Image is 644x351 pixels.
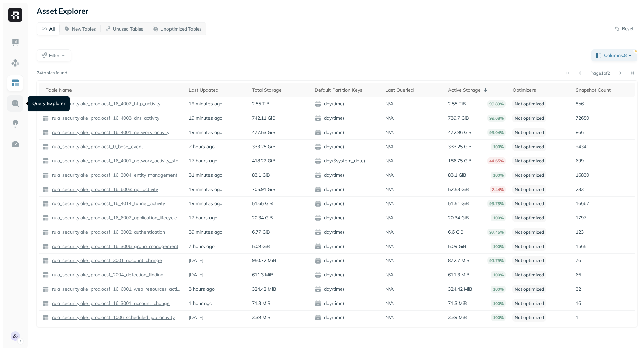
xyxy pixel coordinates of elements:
p: 99.68% [487,115,506,122]
p: N/A [385,229,394,235]
img: table [42,215,49,221]
p: 71.3 MiB [252,300,271,307]
p: 2.55 TiB [252,101,270,107]
a: rula_securitylake_prod.ocsf_2004_detection_finding [49,272,164,278]
p: 1 hour ago [189,300,212,307]
p: 32 [576,286,631,292]
img: Insights [11,119,20,128]
p: Not optimized [512,100,546,108]
p: 83.1 GiB [448,172,466,178]
p: All [49,26,55,32]
p: N/A [385,101,394,107]
p: 100% [491,314,506,321]
p: rula_securitylake_prod.ocsf_16_6001_web_resources_activity [51,286,182,292]
span: day(time) [315,243,379,250]
p: Not optimized [512,256,546,265]
p: 20.34 GiB [448,215,469,221]
img: table [42,243,49,250]
p: rula_securitylake_prod.ocsf_16_4014_tunnel_activity [51,200,165,207]
p: 100% [491,271,506,278]
p: 611.3 MiB [448,272,470,278]
p: N/A [385,286,394,292]
p: Not optimized [512,199,546,208]
p: 1 [576,314,631,321]
div: Last Queried [385,87,441,93]
p: 19 minutes ago [189,200,222,207]
img: table [42,143,49,150]
p: 3 hours ago [189,286,215,292]
p: 324.42 MiB [448,286,472,292]
p: N/A [385,314,394,321]
span: day(time) [315,286,379,293]
p: N/A [385,300,394,307]
p: 20.34 GiB [252,215,273,221]
div: Active Storage [448,86,506,94]
p: 100% [491,243,506,250]
p: rula_securitylake_prod.ocsf_16_3001_account_change [51,300,170,307]
p: 52.53 GiB [448,186,469,193]
a: rula_securitylake_prod.ocsf_16_4003_dns_activity [49,115,159,121]
a: rula_securitylake_prod.ocsf_16_6002_application_lifecycle [49,215,177,221]
p: rula_securitylake_prod.ocsf_3001_account_change [51,257,162,264]
span: day(time) [315,314,379,321]
p: Not optimized [512,228,546,236]
p: 1797 [576,215,631,221]
p: 472.96 GiB [448,129,472,136]
img: Optimization [11,140,20,149]
p: New Tables [72,26,96,32]
img: Query Explorer [11,99,20,108]
p: 333.25 GiB [448,143,472,150]
p: 7 hours ago [189,243,215,250]
p: 72650 [576,115,631,121]
p: [DATE] [189,314,203,321]
p: Not optimized [512,285,546,293]
p: Not optimized [512,114,546,122]
p: 950.72 MiB [252,257,276,264]
p: Not optimized [512,128,546,137]
p: 5.09 GiB [448,243,466,250]
p: 99.73% [487,200,506,207]
p: 44.65% [487,157,506,164]
span: day(time) [315,300,379,307]
a: rula_securitylake_prod.ocsf_3001_account_change [49,257,162,264]
p: 739.7 GiB [448,115,469,121]
a: rula_securitylake_prod.ocsf_16_3002_authentication [49,229,165,235]
p: 3.39 MiB [252,314,271,321]
p: 19 minutes ago [189,129,222,136]
div: Last Updated [189,87,245,93]
p: 100% [491,214,506,221]
a: rula_securitylake_prod.ocsf_1006_scheduled_job_activity [49,314,175,321]
span: Filter [49,52,59,59]
img: table [42,172,49,179]
span: day(time) [315,186,379,193]
img: table [42,257,49,264]
p: 477.53 GiB [252,129,276,136]
p: Unoptimized Tables [160,26,201,32]
p: rula_securitylake_prod.ocsf_2004_detection_finding [51,272,164,278]
p: 99.89% [487,100,506,108]
p: 233 [576,186,631,193]
span: day(time) [315,257,379,264]
p: 866 [576,129,631,136]
p: 418.22 GiB [252,158,276,164]
div: Table Name [46,87,182,93]
p: Not optimized [512,242,546,251]
p: 2.55 TiB [448,101,466,107]
p: 324.42 MiB [252,286,276,292]
span: day(time) [315,101,379,108]
p: Not optimized [512,157,546,165]
p: Not optimized [512,214,546,222]
p: Page 1 of 2 [590,70,610,76]
img: table [42,272,49,278]
p: rula_securitylake_prod.ocsf_16_4003_dns_activity [51,115,159,121]
p: 51.51 GiB [448,200,469,207]
div: Total Storage [252,87,308,93]
p: 100% [491,286,506,293]
p: N/A [385,143,394,150]
p: rula_securitylake_prod.ocsf_16_3004_entity_management [51,172,177,178]
p: [DATE] [189,257,203,264]
p: rula_securitylake_prod.ocsf_16_3002_authentication [51,229,165,235]
p: 97.45% [487,229,506,236]
p: 742.11 GiB [252,115,276,121]
p: 76 [576,257,631,264]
